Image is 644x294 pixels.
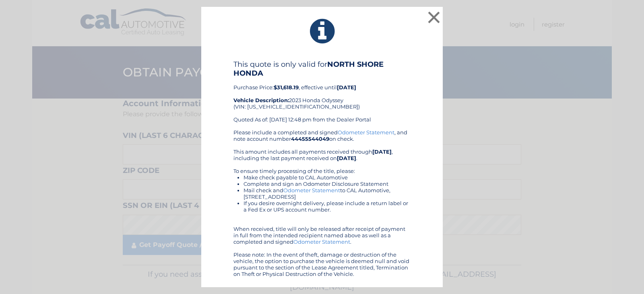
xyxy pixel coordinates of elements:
b: $31,618.19 [274,84,299,90]
b: [DATE] [337,155,356,161]
b: [DATE] [372,148,392,155]
strong: Vehicle Description: [233,97,289,103]
li: Mail check and to CAL Automotive, [STREET_ADDRESS] [244,187,411,200]
a: Odometer Statement [293,238,350,245]
a: Odometer Statement [338,129,394,136]
b: NORTH SHORE HONDA [233,60,384,78]
li: Complete and sign an Odometer Disclosure Statement [244,181,411,187]
h4: This quote is only valid for [233,60,411,78]
div: Purchase Price: , effective until 2023 Honda Odyssey (VIN: [US_VEHICLE_IDENTIFICATION_NUMBER]) Qu... [233,60,411,129]
div: Please include a completed and signed , and note account number on check. This amount includes al... [233,129,411,277]
li: If you desire overnight delivery, please include a return label or a Fed Ex or UPS account number. [244,200,411,213]
li: Make check payable to CAL Automotive [244,174,411,181]
b: [DATE] [337,84,356,90]
button: × [426,9,442,25]
b: 44455544049 [291,136,329,142]
a: Odometer Statement [283,187,340,193]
